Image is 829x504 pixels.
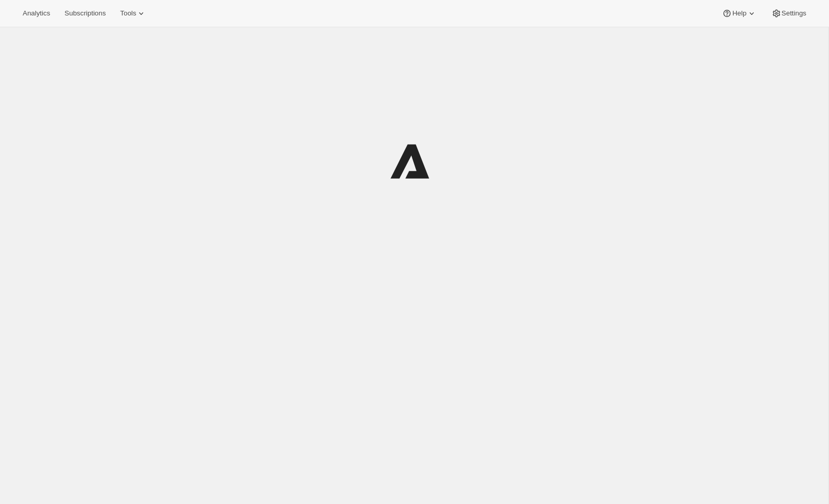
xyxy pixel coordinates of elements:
span: Help [732,9,746,18]
span: Subscriptions [64,9,106,18]
button: Settings [765,6,813,21]
button: Analytics [16,6,56,21]
button: Help [716,6,763,21]
span: Settings [782,9,806,18]
button: Subscriptions [58,6,112,21]
span: Tools [120,9,136,18]
span: Analytics [23,9,50,18]
button: Tools [114,6,153,21]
